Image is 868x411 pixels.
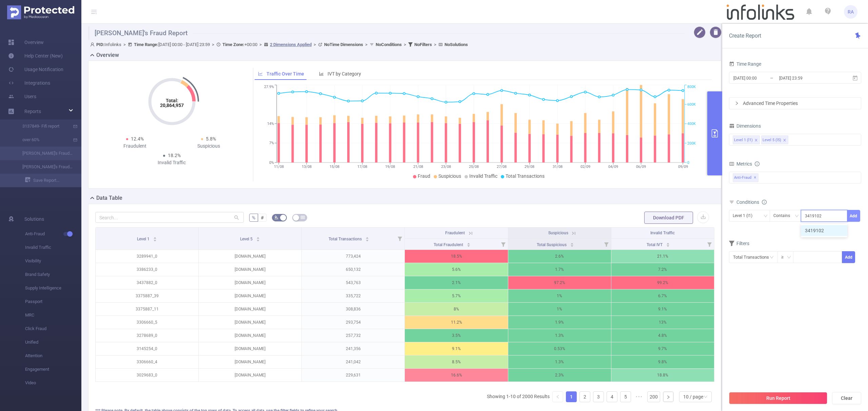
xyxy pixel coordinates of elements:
i: icon: info-circle [762,200,767,204]
span: Invalid Traffic [25,241,81,254]
p: [DOMAIN_NAME] [199,329,301,342]
i: icon: down [704,395,708,399]
span: Supply Intelligence [25,281,81,295]
tspan: 13/08 [301,165,311,169]
b: PID: [96,42,104,47]
a: [PERSON_NAME]'s Fraud Report [14,147,73,160]
div: icon: rightAdvanced Time Properties [729,98,861,109]
p: 97.2% [508,276,611,289]
tspan: 7% [269,141,274,146]
span: Suspicious [438,173,461,179]
p: 1% [508,303,611,316]
span: > [402,42,408,47]
tspan: 25/08 [469,165,478,169]
span: Infolinks [DATE] 00:00 - [DATE] 23:59 +00:00 [90,42,468,47]
p: [DOMAIN_NAME] [199,263,301,276]
p: 1.7% [508,263,611,276]
span: Click Fraud [25,322,81,336]
i: icon: user [90,42,96,47]
img: Protected Media [7,5,74,19]
span: > [432,42,438,47]
tspan: 15/08 [329,165,339,169]
p: 5.6% [405,263,508,276]
div: Level 1 (l1) [733,210,757,221]
p: 9.1% [405,342,508,355]
i: icon: caret-up [256,236,260,238]
span: Total IVT [647,242,664,247]
span: > [363,42,370,47]
tspan: 20,864,957 [160,103,184,108]
li: 3419102 [801,225,847,236]
p: 3.5% [405,329,508,342]
p: 543,763 [302,276,405,289]
i: icon: right [735,101,739,105]
p: 773,424 [302,250,405,263]
span: > [312,42,318,47]
p: 16.6% [405,369,508,382]
li: 3 [593,391,604,402]
p: 18.8% [611,369,714,382]
p: 1% [508,289,611,302]
a: 3 [593,392,604,402]
tspan: 200K [687,141,696,146]
p: 18.5% [405,250,508,263]
div: Sort [153,236,157,240]
p: 241,042 [302,355,405,368]
span: Passport [25,295,81,308]
i: icon: table [301,215,305,219]
i: icon: caret-up [153,236,157,238]
a: 3137849- Fifi report [14,120,73,133]
a: Usage Notification [8,63,63,76]
span: Fraudulent [445,231,465,235]
li: Level 1 (l1) [733,135,760,144]
tspan: 17/08 [357,165,367,169]
i: icon: caret-down [366,239,369,241]
span: Total Transactions [506,173,545,179]
tspan: 02/09 [580,165,590,169]
i: icon: caret-down [256,239,260,241]
p: [DOMAIN_NAME] [199,316,301,329]
button: Add [847,210,860,222]
p: [DOMAIN_NAME] [199,250,301,263]
p: 3437882_0 [96,276,198,289]
i: icon: close [754,138,758,143]
span: Visibility [25,254,81,268]
i: icon: info-circle [755,161,759,166]
p: 9.8% [611,355,714,368]
span: Fraud [418,173,430,179]
i: icon: caret-up [570,242,574,244]
div: Sort [365,236,369,240]
tspan: 21/08 [413,165,423,169]
p: [DOMAIN_NAME] [199,289,301,302]
a: [PERSON_NAME]'s Fraud Report with Host (site) [14,160,73,174]
span: Invalid Traffic [469,173,497,179]
p: [DOMAIN_NAME] [199,369,301,382]
div: Sort [570,242,574,246]
div: 10 / page [683,392,703,402]
span: Video [25,376,81,390]
span: > [121,42,128,47]
tspan: 0 [687,160,689,165]
p: 7.2% [611,263,714,276]
button: Add [842,251,855,263]
p: 3278689_0 [96,329,198,342]
p: 3306660_5 [96,316,198,329]
div: Fraudulent [98,143,172,150]
p: [DOMAIN_NAME] [199,303,301,316]
tspan: 0% [269,160,274,165]
i: icon: bg-colors [274,215,278,219]
tspan: 400K [687,122,696,126]
p: 21.1% [611,250,714,263]
i: icon: caret-up [366,236,369,238]
div: Sort [467,242,471,246]
span: Level 5 [240,237,254,241]
p: 3145254_0 [96,342,198,355]
p: 1.9% [508,316,611,329]
b: No Conditions [376,42,402,47]
span: 18.2% [168,153,181,158]
tspan: 09/09 [678,165,688,169]
div: Suspicious [172,143,246,150]
input: End date [778,73,833,83]
span: Suspicious [548,231,568,235]
div: Level 5 (l5) [763,136,781,145]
